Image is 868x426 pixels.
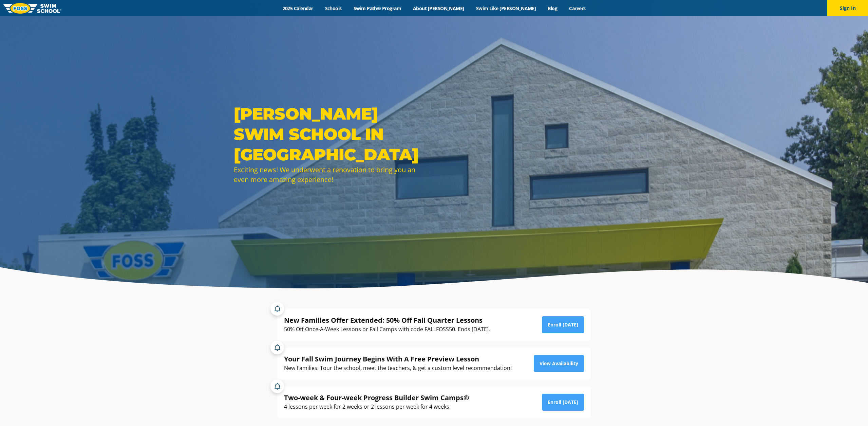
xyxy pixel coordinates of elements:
a: 2025 Calendar [277,5,319,12]
div: 50% Off Once-A-Week Lessons or Fall Camps with code FALLFOSS50. Ends [DATE]. [284,325,490,334]
a: Enroll [DATE] [542,394,584,411]
div: Exciting news! We underwent a renovation to bring you an even more amazing experience! [234,165,431,184]
a: About [PERSON_NAME] [407,5,470,12]
div: New Families: Tour the school, meet the teachers, & get a custom level recommendation! [284,363,512,373]
a: Blog [542,5,563,12]
a: View Availability [534,355,584,372]
h1: [PERSON_NAME] SWIM SCHOOL IN [GEOGRAPHIC_DATA] [234,104,431,165]
a: Schools [319,5,347,12]
div: New Families Offer Extended: 50% Off Fall Quarter Lessons [284,316,490,325]
a: Careers [563,5,591,12]
a: Swim Like [PERSON_NAME] [470,5,542,12]
div: Your Fall Swim Journey Begins With A Free Preview Lesson [284,354,512,363]
a: Enroll [DATE] [542,316,584,333]
div: Two-week & Four-week Progress Builder Swim Camps® [284,393,469,402]
div: 4 lessons per week for 2 weeks or 2 lessons per week for 4 weeks. [284,402,469,411]
img: FOSS Swim School Logo [3,3,61,14]
a: Swim Path® Program [347,5,407,12]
